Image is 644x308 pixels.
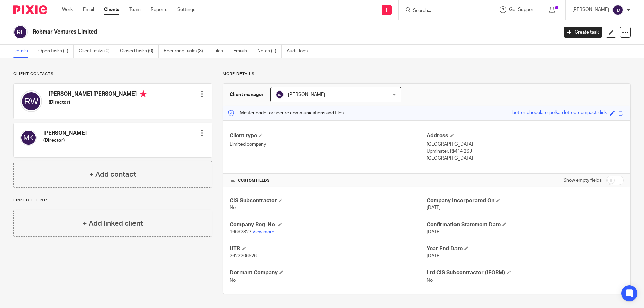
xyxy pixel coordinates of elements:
[49,90,147,99] h4: [PERSON_NAME] [PERSON_NAME]
[223,71,631,77] p: More details
[612,5,623,15] img: svg%3E
[89,169,136,180] h4: + Add contact
[13,25,28,39] img: svg%3E
[252,230,274,234] a: View more
[129,6,141,13] a: Team
[49,99,147,106] h5: (Director)
[228,110,344,116] p: Master code for secure communications and files
[563,177,602,184] label: Show empty fields
[276,90,284,99] img: svg%3E
[427,205,441,210] span: [DATE]
[140,90,147,97] i: Primary
[427,269,624,276] h4: Ltd CIS Subcontractor (IFORM)
[79,45,115,58] a: Client tasks (0)
[230,91,264,98] h3: Client manager
[43,130,87,137] h4: [PERSON_NAME]
[233,45,252,58] a: Emails
[427,278,433,283] span: No
[427,221,624,228] h4: Confirmation Statement Date
[427,155,624,162] p: [GEOGRAPHIC_DATA]
[257,45,282,58] a: Notes (1)
[427,254,441,258] span: [DATE]
[230,205,236,210] span: No
[43,137,87,144] h5: (Director)
[427,132,624,139] h4: Address
[83,218,143,229] h4: + Add linked client
[230,230,251,234] span: 16692823
[120,45,159,58] a: Closed tasks (0)
[177,6,195,13] a: Settings
[62,6,73,13] a: Work
[230,254,257,258] span: 2622206526
[13,71,212,77] p: Client contacts
[512,109,607,117] div: better-chocolate-polka-dotted-compact-disk
[427,141,624,148] p: [GEOGRAPHIC_DATA]
[213,45,228,58] a: Files
[230,278,236,283] span: No
[20,130,37,146] img: svg%3E
[287,45,313,58] a: Audit logs
[563,27,602,38] a: Create task
[427,197,624,204] h4: Company Incorporated On
[13,45,33,58] a: Details
[164,45,208,58] a: Recurring tasks (3)
[572,6,609,13] p: [PERSON_NAME]
[13,5,47,14] img: Pixie
[288,92,325,97] span: [PERSON_NAME]
[230,132,427,139] h4: Client type
[412,8,473,14] input: Search
[38,45,74,58] a: Open tasks (1)
[230,245,427,252] h4: UTR
[509,7,535,12] span: Get Support
[83,6,94,13] a: Email
[230,178,427,183] h4: CUSTOM FIELDS
[427,230,441,234] span: [DATE]
[20,90,42,112] img: svg%3E
[33,28,449,36] h2: Robmar Ventures Limited
[230,221,427,228] h4: Company Reg. No.
[427,245,624,252] h4: Year End Date
[104,6,119,13] a: Clients
[427,148,624,155] p: Upminster, RM14 2SJ
[151,6,167,13] a: Reports
[230,197,427,204] h4: CIS Subcontractor
[13,198,212,203] p: Linked clients
[230,141,427,148] p: Limited company
[230,269,427,276] h4: Dormant Company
